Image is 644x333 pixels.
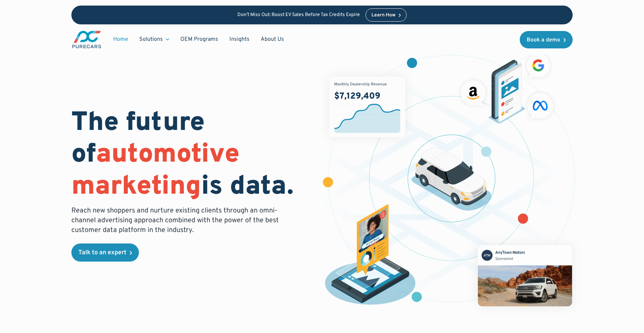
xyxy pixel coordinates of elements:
img: illustration of a vehicle [411,147,492,211]
img: mockup of facebook post [465,232,585,319]
a: About Us [255,33,290,46]
a: Insights [224,33,255,46]
a: Book a demo [520,31,573,48]
p: Reach new shoppers and nurture existing clients through an omni-channel advertising approach comb... [71,206,283,235]
div: Learn How [371,13,395,18]
img: chart showing monthly dealership revenue of $7m [329,77,405,137]
a: Home [108,33,134,46]
a: Learn How [366,8,407,22]
a: main [71,30,102,49]
a: Talk to an expert [71,243,139,262]
div: Solutions [139,36,163,43]
a: OEM Programs [175,33,224,46]
img: ads on social media and advertising partners [457,50,557,124]
p: Don’t Miss Out: Boost EV Sales Before Tax Credits Expire [237,12,360,18]
div: Talk to an expert [78,250,126,256]
img: purecars logo [71,30,102,49]
div: Solutions [134,33,175,46]
img: persona of a buyer [318,204,422,308]
h1: The future of is data. [71,108,314,203]
div: Book a demo [527,37,560,43]
span: automotive marketing [71,138,239,203]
